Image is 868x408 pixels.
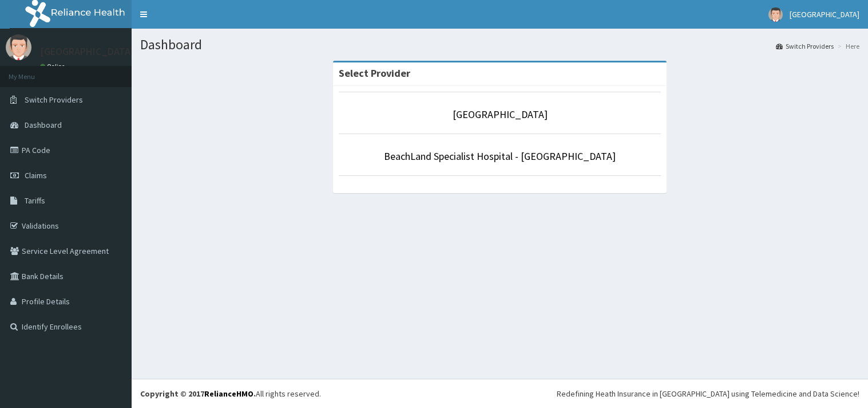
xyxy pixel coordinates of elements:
[790,9,859,19] span: [GEOGRAPHIC_DATA]
[25,120,62,130] span: Dashboard
[140,37,859,52] h1: Dashboard
[25,95,83,105] span: Switch Providers
[768,7,783,22] img: User Image
[776,41,834,51] a: Switch Providers
[6,34,31,60] img: User Image
[453,108,548,121] a: [GEOGRAPHIC_DATA]
[384,150,616,163] a: BeachLand Specialist Hospital - [GEOGRAPHIC_DATA]
[40,62,68,70] a: Online
[204,389,253,399] a: RelianceHMO
[557,388,859,399] div: Redefining Heath Insurance in [GEOGRAPHIC_DATA] using Telemedicine and Data Science!
[339,66,410,80] strong: Select Provider
[40,46,134,57] p: [GEOGRAPHIC_DATA]
[25,170,47,181] span: Claims
[835,41,859,51] li: Here
[140,389,256,399] strong: Copyright © 2017 .
[25,195,45,206] span: Tariffs
[132,379,868,408] footer: All rights reserved.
